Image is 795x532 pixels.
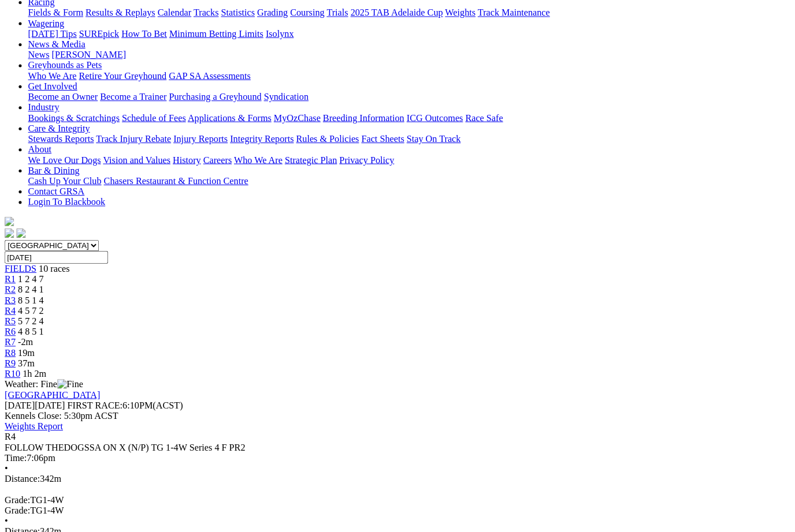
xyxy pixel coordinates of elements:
[51,49,124,59] a: [PERSON_NAME]
[5,437,790,447] div: FOLLOW THEDOGSSA ON X (N/P) TG 1-4W Series 4 F PR2
[5,323,16,332] a: R6
[120,28,165,38] a: How To Bet
[5,333,16,343] a: R7
[402,132,455,142] a: Stay On Track
[28,18,64,28] a: Wagering
[95,132,169,142] a: Track Injury Rebate
[18,333,33,343] span: -2m
[66,395,181,405] span: 6:10PM(ACST)
[319,111,399,121] a: Breeding Information
[5,312,16,322] a: R5
[5,291,16,301] a: R3
[5,489,30,499] span: Grade:
[28,70,76,80] a: Who We Are
[5,426,16,436] span: R4
[28,28,76,38] a: [DATE] Tips
[5,458,8,467] span: •
[18,354,34,364] span: 37m
[472,8,543,17] a: Track Maintenance
[5,395,35,405] span: [DATE]
[78,70,165,80] a: Retire Your Greyhound
[28,143,51,152] a: About
[38,260,69,270] span: 10 races
[5,281,16,291] a: R2
[18,302,43,312] span: 4 5 7 2
[262,28,290,38] a: Isolynx
[171,132,225,142] a: Injury Reports
[155,8,189,17] a: Calendar
[28,59,101,69] a: Greyhounds as Pets
[84,8,153,17] a: Results & Replays
[5,447,790,458] div: 7:06pm
[281,153,333,163] a: Strategic Plan
[402,111,457,121] a: ICG Outcomes
[346,8,437,17] a: 2025 TAB Adelaide Cup
[28,153,790,163] div: About
[5,354,16,364] a: R9
[28,49,49,59] a: News
[254,8,284,17] a: Grading
[5,260,36,270] a: FIELDS
[185,111,268,121] a: Applications & Forms
[167,28,260,38] a: Minimum Betting Limits
[167,70,248,80] a: GAP SA Assessments
[357,132,399,142] a: Fact Sheets
[5,499,30,509] span: Grade:
[28,184,83,194] a: Contact GRSA
[5,271,16,280] a: R1
[18,291,43,301] span: 8 5 1 4
[23,364,46,374] span: 1h 2m
[120,111,183,121] a: Schedule of Fees
[5,520,790,530] div: 342m
[5,468,790,478] div: 342m
[102,153,168,163] a: Vision and Values
[28,153,99,163] a: We Love Our Dogs
[5,520,39,530] span: Distance:
[18,281,43,291] span: 8 2 4 1
[5,374,82,384] span: Weather: Fine
[28,70,790,80] div: Greyhounds as Pets
[261,91,304,100] a: Syndication
[270,111,317,121] a: MyOzChase
[16,226,25,235] img: twitter.svg
[459,111,496,121] a: Race Safe
[18,312,43,322] span: 5 7 2 4
[28,91,96,100] a: Become an Owner
[28,8,82,17] a: Fields & Form
[28,39,84,48] a: News & Media
[28,49,790,59] div: News & Media
[5,395,64,405] span: [DATE]
[18,271,43,280] span: 1 2 4 7
[28,132,92,142] a: Stewards Reports
[5,248,107,260] input: Select date
[5,214,14,223] img: logo-grsa-white.png
[28,91,790,101] div: Get Involved
[102,174,245,183] a: Chasers Restaurant & Function Centre
[28,28,790,39] div: Wagering
[28,174,790,184] div: Bar & Dining
[5,416,62,426] a: Weights Report
[66,395,121,405] span: FIRST RACE:
[5,343,16,353] a: R8
[5,509,8,519] span: •
[200,153,229,163] a: Careers
[28,101,58,111] a: Industry
[5,447,27,457] span: Time:
[18,343,34,353] span: 19m
[231,153,279,163] a: Who We Are
[5,385,99,395] a: [GEOGRAPHIC_DATA]
[28,194,104,204] a: Login To Blackbook
[191,8,216,17] a: Tracks
[28,163,79,173] a: Bar & Dining
[28,174,100,183] a: Cash Up Your Club
[292,132,355,142] a: Rules & Policies
[5,364,20,374] a: R10
[18,323,43,332] span: 4 8 5 1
